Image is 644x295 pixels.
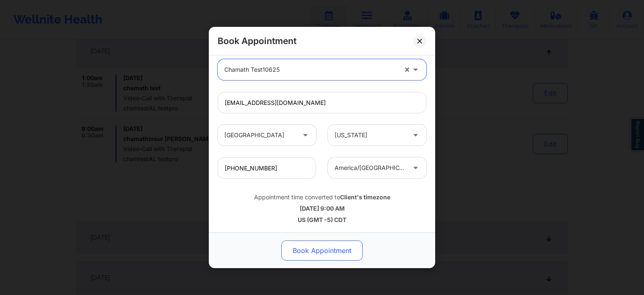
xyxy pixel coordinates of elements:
[218,92,426,113] input: Patient's Email
[224,125,295,146] div: [GEOGRAPHIC_DATA]
[218,204,426,213] div: [DATE] 9:00 AM
[218,215,426,224] div: US (GMT -5) CDT
[218,35,296,47] h2: Book Appointment
[340,193,390,201] b: Client's timezone
[218,157,316,179] input: Patient's Phone Number
[224,59,397,80] div: chamath test10625
[218,193,426,201] div: Appointment time converted to
[281,240,363,261] button: Book Appointment
[335,157,405,178] div: america/[GEOGRAPHIC_DATA]
[335,125,405,146] div: [US_STATE]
